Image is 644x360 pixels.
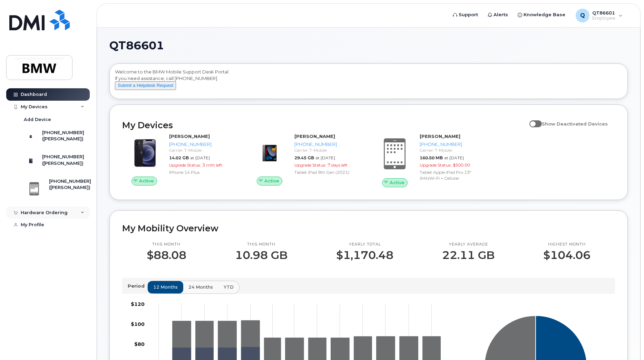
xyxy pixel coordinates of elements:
[390,179,404,186] span: Active
[169,155,189,160] span: 14.02 GB
[109,40,164,51] span: QT86601
[147,249,186,261] p: $88.08
[442,249,495,261] p: 22.11 GB
[543,249,591,261] p: $104.06
[115,82,176,88] a: Submit a Helpdesk Request
[131,301,145,307] tspan: $120
[247,133,364,186] a: Active[PERSON_NAME][PHONE_NUMBER]Carrier: T-Mobile29.45 GBat [DATE]Upgrade Status:7 days leftTabl...
[190,155,210,160] span: at [DATE]
[128,137,161,170] img: image20231002-3703462-trllhy.jpeg
[253,137,286,170] img: image20231002-3703462-1taoqtb.jpeg
[315,155,335,160] span: at [DATE]
[128,283,147,289] p: Period
[420,147,487,153] div: Carrier: T-Mobile
[294,133,335,139] strong: [PERSON_NAME]
[442,242,495,247] p: Yearly average
[543,242,591,247] p: Highest month
[122,133,239,186] a: Active[PERSON_NAME][PHONE_NUMBER]Carrier: T-Mobile14.02 GBat [DATE]Upgrade Status:3 mth leftiPhon...
[202,162,222,168] span: 3 mth left
[169,147,236,153] div: Carrier: T-Mobile
[147,242,186,247] p: This month
[373,133,490,187] a: Active[PERSON_NAME][PHONE_NUMBER]Carrier: T-Mobile160.50 MBat [DATE]Upgrade Status:$500.00Tablet ...
[294,155,314,160] span: 29.45 GB
[328,162,348,168] span: 7 days left
[420,155,443,160] span: 160.50 MB
[115,81,176,90] button: Submit a Helpdesk Request
[235,249,287,261] p: 10.98 GB
[420,162,451,168] span: Upgrade Status:
[336,249,393,261] p: $1,170.48
[134,341,145,347] tspan: $80
[614,330,639,355] iframe: Messenger Launcher
[188,284,213,290] span: 24 months
[420,141,487,148] div: [PHONE_NUMBER]
[122,120,526,130] h2: My Devices
[444,155,464,160] span: at [DATE]
[542,121,608,127] span: Show Deactivated Devices
[169,141,236,148] div: [PHONE_NUMBER]
[420,133,460,139] strong: [PERSON_NAME]
[529,117,535,123] input: Show Deactivated Devices
[294,147,362,153] div: Carrier: T-Mobile
[294,162,326,168] span: Upgrade Status:
[453,162,470,168] span: $500.00
[169,169,236,175] div: iPhone 14 Plus
[122,223,615,233] h2: My Mobility Overview
[131,321,145,327] tspan: $100
[115,69,622,96] div: Welcome to the BMW Mobile Support Desk Portal If you need assistance, call [PHONE_NUMBER].
[169,162,201,168] span: Upgrade Status:
[294,141,362,148] div: [PHONE_NUMBER]
[264,178,279,184] span: Active
[235,242,287,247] p: This month
[139,178,154,184] span: Active
[294,169,362,175] div: Tablet iPad 9th Gen (2021)
[336,242,393,247] p: Yearly total
[224,284,234,290] span: YTD
[420,169,487,181] div: Tablet Apple iPad Pro 13" (M4)Wi-Fi + Cellular
[169,133,210,139] strong: [PERSON_NAME]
